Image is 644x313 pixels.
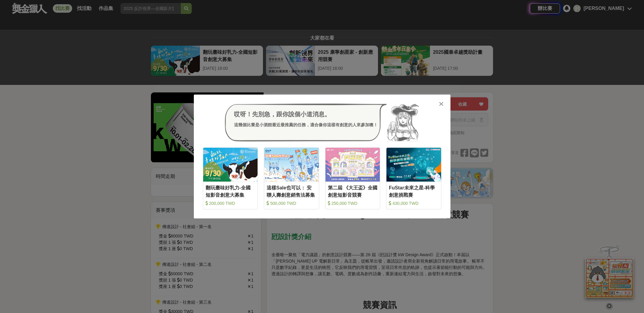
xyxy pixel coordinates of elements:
div: 第二屆 《大王盃》全國創意短影音競賽 [328,184,378,198]
a: Cover ImageFuStar未來之星-科學創意挑戰賽 430,000 TWD [386,147,441,209]
img: Cover Image [325,148,380,181]
div: 這樣Sale也可以： 安聯人壽創意銷售法募集 [267,184,316,198]
a: Cover Image第二屆 《大王盃》全國創意短影音競賽 250,000 TWD [325,147,380,209]
div: 200,000 TWD [206,200,255,206]
div: FuStar未來之星-科學創意挑戰賽 [389,184,439,198]
img: Cover Image [386,148,441,181]
div: 這幾個比賽是小酒館最近最推薦的任務，適合像你這樣有創意的人來參加噢！ [234,122,378,128]
a: Cover Image這樣Sale也可以： 安聯人壽創意銷售法募集 500,000 TWD [264,147,319,209]
img: Cover Image [264,148,319,181]
div: 430,000 TWD [389,200,439,206]
div: 哎呀！先別急，跟你說個小道消息。 [234,110,378,119]
img: Avatar [387,104,419,142]
img: Cover Image [203,148,258,181]
a: Cover Image翻玩臺味好乳力-全國短影音創意大募集 200,000 TWD [203,147,258,209]
div: 500,000 TWD [267,200,316,206]
div: 翻玩臺味好乳力-全國短影音創意大募集 [206,184,255,198]
div: 250,000 TWD [328,200,378,206]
